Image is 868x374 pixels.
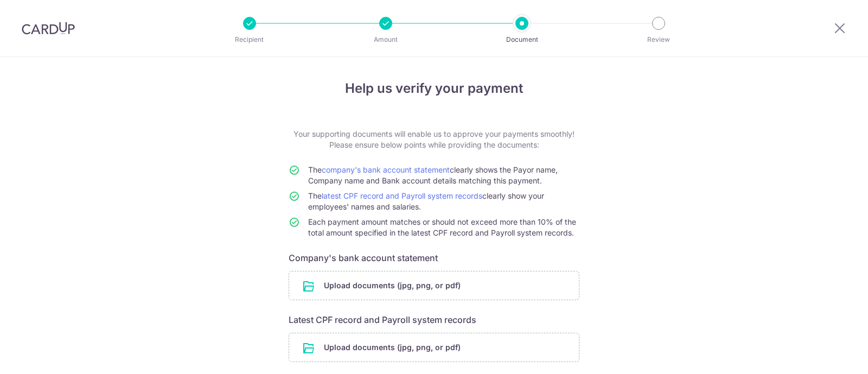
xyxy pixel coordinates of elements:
p: Your supporting documents will enable us to approve your payments smoothly! Please ensure below p... [289,129,579,150]
a: company's bank account statement [322,165,450,174]
a: latest CPF record and Payroll system records [322,191,482,200]
iframe: Opens a widget where you can find more information [799,341,857,369]
p: Amount [346,34,426,45]
h6: Company's bank account statement [289,251,579,264]
p: Document [482,34,562,45]
span: The clearly show your employees' names and salaries. [308,191,544,211]
h4: Help us verify your payment [289,79,579,98]
span: The clearly shows the Payor name, Company name and Bank account details matching this payment. [308,165,558,185]
div: Upload documents (jpg, png, or pdf) [289,333,579,362]
h6: Latest CPF record and Payroll system records [289,313,579,326]
p: Recipient [209,34,290,45]
p: Review [618,34,699,45]
div: Upload documents (jpg, png, or pdf) [289,271,579,300]
img: CardUp [22,22,75,35]
span: Each payment amount matches or should not exceed more than 10% of the total amount specified in t... [308,217,576,237]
